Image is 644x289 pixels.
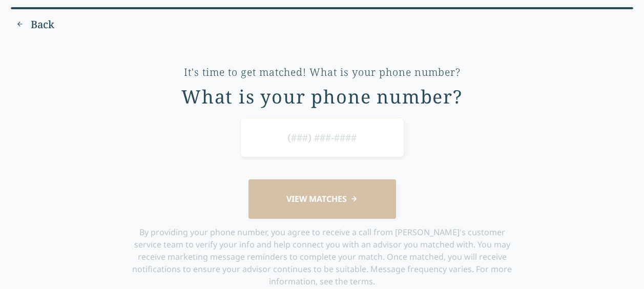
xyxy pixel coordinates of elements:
div: What is your phone number? [181,87,463,107]
button: Previous question [11,16,59,33]
span: Back [31,17,54,32]
input: (###) ###-#### [240,118,404,157]
div: It's time to get matched! What is your phone number? [184,65,461,79]
div: By providing your phone number, you agree to receive a call from [PERSON_NAME]'s customer service... [126,226,519,287]
a: terms [350,276,373,287]
div: 100% complete [11,7,633,9]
